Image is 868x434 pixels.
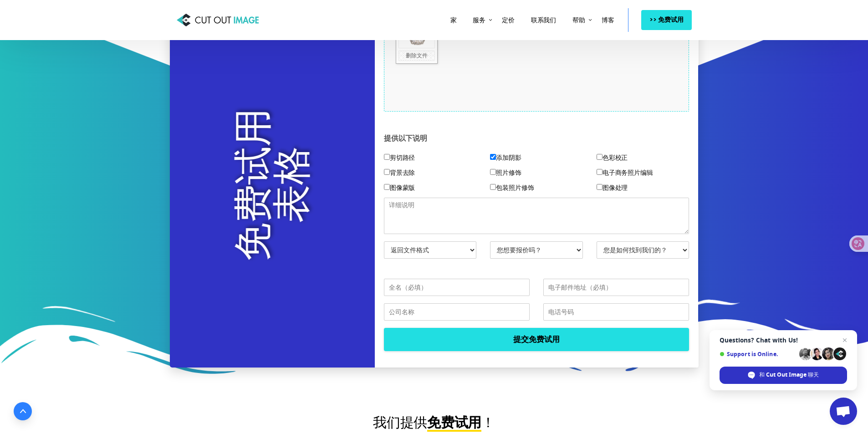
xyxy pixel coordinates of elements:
[481,413,495,432] font: ！
[597,184,602,190] input: 图像处理
[447,10,460,31] a: 家
[390,183,415,192] font: 图像蒙版
[602,183,628,192] font: 图像处理
[384,169,390,175] input: 背景去除
[384,328,689,351] button: 提交免费试用
[572,15,585,25] font: 帮助
[225,108,280,261] font: 免费试用
[490,184,496,190] input: 包装照片修饰
[513,334,560,345] font: 提交免费试用
[177,11,259,29] img: 剪切图像：照片剪切服务提供商
[602,168,653,177] font: 电子商务照片编辑
[720,337,847,344] span: Questions? Chat with Us!
[496,153,521,162] font: 添加阴影
[496,183,534,192] font: 包装照片修饰
[473,15,485,25] font: 服务
[496,168,521,177] font: 照片修饰
[502,15,515,25] font: 定价
[384,184,390,190] input: 图像蒙版
[14,402,32,420] a: 转至顶部
[531,15,556,25] font: 联系我们
[720,367,847,384] span: 和 Cut Out Image 聊天
[641,10,691,30] a: >> 免费试用
[384,303,530,321] input: 公司名称
[398,51,435,61] a: 删除文件
[384,154,390,160] input: 剪切路径
[543,303,689,321] input: 电话号码
[597,169,602,175] input: 电子商务照片编辑
[469,10,489,31] a: 服务
[598,10,618,31] a: 博客
[498,10,518,31] a: 定价
[597,154,602,160] input: 色彩校正
[427,413,481,432] font: 免费试用
[490,169,496,175] input: 照片修饰
[373,413,427,432] font: 我们提供
[406,51,427,59] font: 删除文件
[450,15,457,25] font: 家
[390,168,415,177] font: 背景去除
[830,398,857,425] a: 开放式聊天
[527,10,560,31] a: 联系我们
[720,351,796,357] span: Support is Online.
[649,15,683,24] font: >> 免费试用
[384,133,427,143] font: 提供以下说明
[390,153,415,162] font: 剪切路径
[602,15,614,25] font: 博客
[759,371,819,379] span: 和 Cut Out Image 聊天
[569,10,589,31] a: 帮助
[602,153,628,162] font: 色彩校正
[543,279,689,296] input: 电子邮件地址（必填）
[490,154,496,160] input: 添加阴影
[264,147,318,223] font: 表格
[384,279,530,296] input: 全名（必填）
